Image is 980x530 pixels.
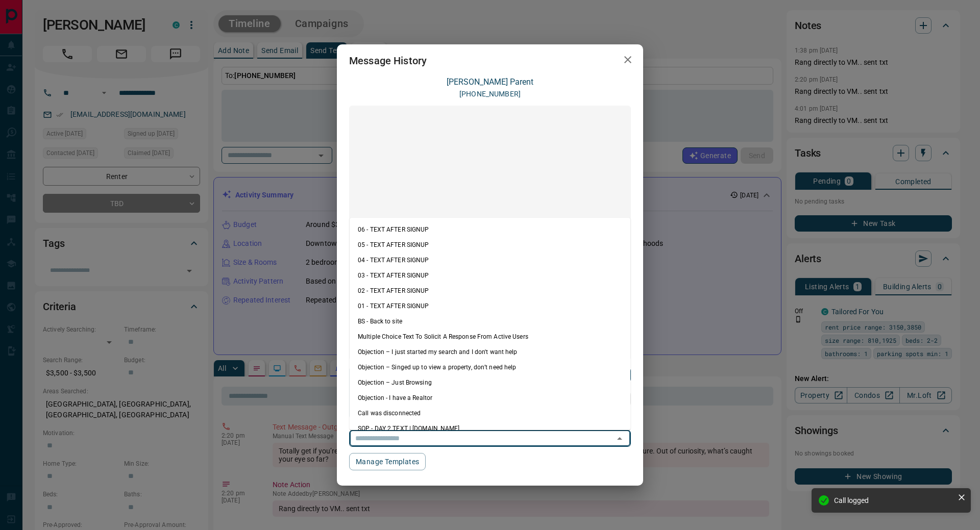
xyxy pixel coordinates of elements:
[350,314,630,329] li: BS - Back to site
[350,222,630,237] li: 06 - TEXT AFTER SIGNUP
[350,390,630,406] li: Objection - I have a Realtor
[459,89,521,99] p: [PHONE_NUMBER]
[350,253,630,268] li: 04 - TEXT AFTER SIGNUP
[350,375,630,390] li: Objection – Just Browsing
[350,283,630,298] li: 02 - TEXT AFTER SIGNUP
[350,406,630,421] li: Call was disconnected
[447,77,533,87] a: [PERSON_NAME] Parent
[612,432,627,446] button: Close
[350,298,630,314] li: 01 - TEXT AFTER SIGNUP
[350,421,630,436] li: SOP - DAY 2 TEXT | [DOMAIN_NAME]
[350,360,630,375] li: Objection – Singed up to view a property, don’t need help
[337,44,439,77] h2: Message History
[349,453,426,470] button: Manage Templates
[350,237,630,253] li: 05 - TEXT AFTER SIGNUP
[350,268,630,283] li: 03 - TEXT AFTER SIGNUP
[834,496,953,504] div: Call logged
[350,344,630,360] li: Objection – I just started my search and I don't want help
[350,329,630,344] li: Multiple Choice Text To Solicit A Response From Active Users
